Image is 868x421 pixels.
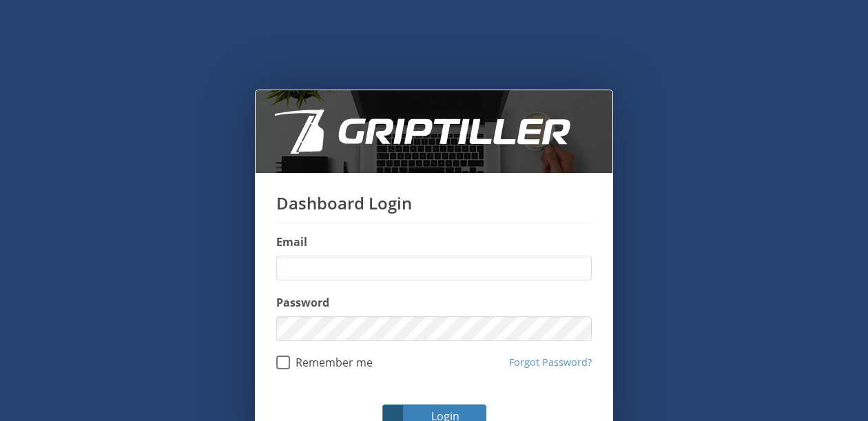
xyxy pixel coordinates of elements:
[290,356,373,369] span: Remember me
[509,355,592,370] a: Forgot Password?
[276,194,592,223] h1: Dashboard Login
[276,294,592,311] label: Password
[276,234,592,250] label: Email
